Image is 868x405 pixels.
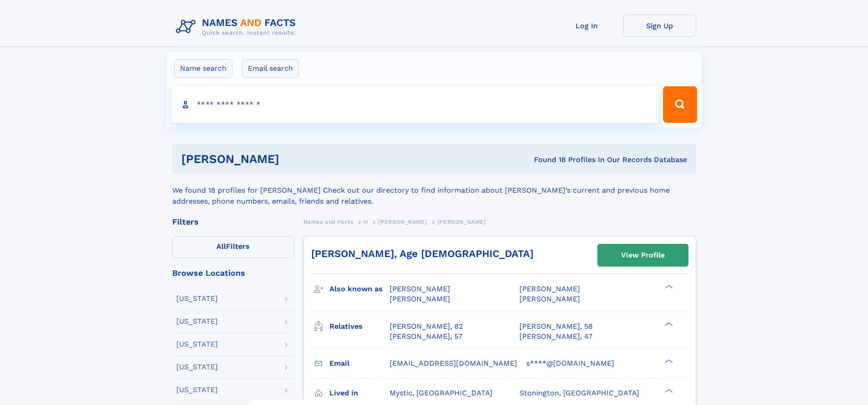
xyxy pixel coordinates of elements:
span: H [364,219,368,225]
a: Sign Up [623,15,696,37]
a: [PERSON_NAME], 58 [519,321,593,331]
a: [PERSON_NAME] [378,216,427,227]
a: H [364,216,368,227]
div: ❯ [663,388,673,394]
h1: [PERSON_NAME] [181,153,407,165]
div: ❯ [663,321,673,327]
div: ❯ [663,358,673,364]
h3: Also known as [329,281,390,297]
button: Search Button [663,86,697,123]
span: All [216,242,226,251]
div: Filters [172,218,294,226]
label: Name search [174,59,232,78]
input: search input [171,86,659,123]
span: [PERSON_NAME] [390,284,450,293]
span: [PERSON_NAME] [519,284,580,293]
span: Stonington, [GEOGRAPHIC_DATA] [519,389,639,397]
a: [PERSON_NAME], 57 [390,331,462,342]
a: Log In [550,15,623,37]
label: Filters [172,236,294,258]
span: [PERSON_NAME] [378,219,427,225]
h3: Lived in [329,385,390,401]
div: [US_STATE] [176,363,218,371]
a: [PERSON_NAME], 82 [390,321,463,331]
div: [US_STATE] [176,341,218,348]
div: [US_STATE] [176,386,218,394]
div: Found 18 Profiles In Our Records Database [406,155,687,165]
a: [PERSON_NAME], 47 [519,331,592,342]
span: [PERSON_NAME] [437,219,486,225]
span: [PERSON_NAME] [519,295,580,303]
span: Mystic, [GEOGRAPHIC_DATA] [390,389,493,397]
img: Logo Names and Facts [172,15,303,39]
div: View Profile [621,245,665,266]
div: We found 18 profiles for [PERSON_NAME] Check out our directory to find information about [PERSON_... [172,174,696,207]
div: [US_STATE] [176,295,218,302]
a: View Profile [598,244,688,266]
div: Browse Locations [172,269,294,277]
div: ❯ [663,284,673,290]
a: [PERSON_NAME], Age [DEMOGRAPHIC_DATA] [311,248,534,259]
label: Email search [242,59,299,78]
span: [EMAIL_ADDRESS][DOMAIN_NAME] [390,359,517,368]
h3: Email [329,356,390,371]
span: [PERSON_NAME] [390,295,450,303]
h3: Relatives [329,319,390,334]
div: [US_STATE] [176,318,218,325]
a: Names and Facts [303,216,354,227]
